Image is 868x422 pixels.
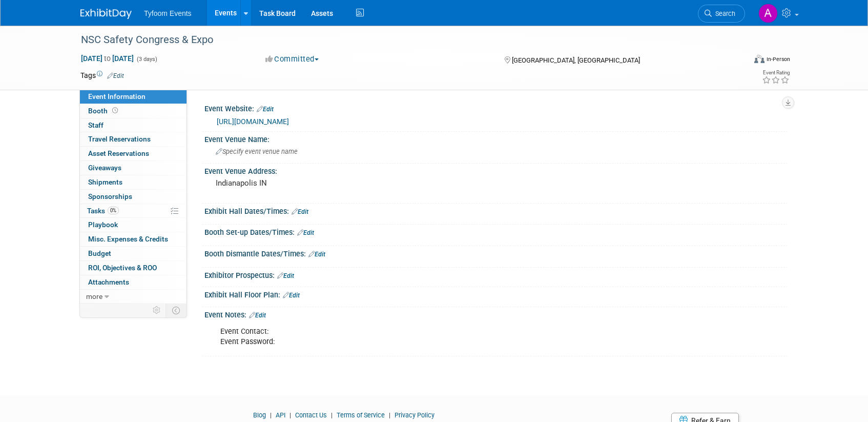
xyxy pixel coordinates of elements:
span: Booth not reserved yet [110,107,120,114]
span: Specify event venue name [216,148,298,155]
span: 0% [108,207,119,214]
div: Event Website: [204,101,788,114]
span: Travel Reservations [88,135,151,143]
a: Travel Reservations [80,132,187,146]
span: Asset Reservations [88,149,149,157]
span: Tasks [87,207,119,215]
a: Edit [107,72,124,79]
img: Format-Inperson.png [754,55,764,63]
div: Event Venue Name: [204,132,788,145]
img: ExhibitDay [80,9,132,19]
div: In-Person [766,55,790,63]
span: | [287,411,294,419]
a: [URL][DOMAIN_NAME] [217,117,289,126]
a: Playbook [80,218,187,232]
span: | [328,411,335,419]
span: Giveaways [88,164,121,172]
div: Event Rating [762,70,790,75]
a: Event Information [80,90,187,104]
div: Event Venue Address: [204,164,788,176]
span: Search [712,10,735,17]
a: Giveaways [80,161,187,175]
span: Event Information [88,92,146,101]
span: | [386,411,393,419]
span: ROI, Objectives & ROO [88,264,157,272]
a: Budget [80,247,187,260]
span: Shipments [88,178,122,186]
div: Event Notes: [204,307,788,320]
a: Edit [249,312,266,319]
div: NSC Safety Congress & Expo [77,31,730,49]
span: [DATE] [DATE] [80,54,134,63]
a: Sponsorships [80,190,187,204]
a: Edit [292,208,308,215]
div: Event Contact: Event Password: [213,321,675,352]
div: Booth Set-up Dates/Times: [204,225,788,238]
span: Budget [88,249,111,257]
div: Exhibitor Prospectus: [204,268,788,281]
img: Angie Nichols [758,4,778,23]
a: Edit [257,106,274,113]
a: Asset Reservations [80,147,187,160]
span: Misc. Expenses & Credits [88,235,168,243]
a: Edit [297,229,314,236]
a: Edit [283,292,300,299]
span: Playbook [88,220,118,229]
button: Committed [262,54,323,65]
a: Tasks0% [80,204,187,218]
a: Search [698,5,745,23]
td: Tags [80,70,124,81]
a: Terms of Service [337,411,385,419]
span: Staff [88,121,104,129]
a: Shipments [80,175,187,189]
a: Staff [80,118,187,132]
span: | [267,411,274,419]
span: to [102,54,112,63]
span: more [86,292,102,300]
pre: Indianapolis IN [216,178,436,188]
span: (3 days) [136,56,157,63]
div: Booth Dismantle Dates/Times: [204,246,788,259]
a: Contact Us [295,411,327,419]
a: ROI, Objectives & ROO [80,261,187,275]
div: Event Format [685,53,790,69]
div: Exhibit Hall Dates/Times: [204,204,788,217]
a: Misc. Expenses & Credits [80,232,187,246]
a: more [80,290,187,304]
a: Edit [308,251,325,258]
span: Booth [88,107,120,115]
a: Attachments [80,275,187,289]
a: Blog [253,411,266,419]
a: Booth [80,104,187,118]
span: Sponsorships [88,192,132,200]
a: Privacy Policy [395,411,435,419]
a: API [276,411,285,419]
span: [GEOGRAPHIC_DATA], [GEOGRAPHIC_DATA] [512,56,640,64]
span: Attachments [88,278,129,286]
span: Tyfoom Events [144,9,192,17]
td: Toggle Event Tabs [166,304,187,317]
a: Edit [277,272,294,279]
div: Exhibit Hall Floor Plan: [204,287,788,300]
td: Personalize Event Tab Strip [148,304,166,317]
